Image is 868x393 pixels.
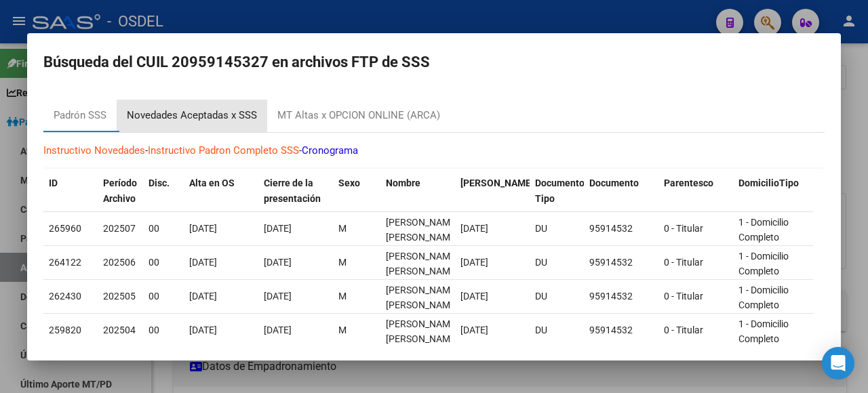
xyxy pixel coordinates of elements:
div: DU [535,221,578,236]
span: Documento Tipo [535,178,585,204]
span: [DATE] [460,223,488,234]
span: M [338,291,347,302]
span: Parentesco [664,178,713,188]
p: - - [43,143,825,159]
datatable-header-cell: Documento Tipo [530,169,584,213]
span: 202507 [103,223,136,234]
span: 1 - Domicilio Completo [738,318,789,345]
datatable-header-cell: Cierre de la presentación [258,169,333,213]
div: 00 [149,289,178,304]
a: Instructivo Novedades [43,144,145,157]
span: 202504 [103,325,136,335]
span: 202505 [103,291,136,302]
span: [DATE] [460,325,488,335]
span: [DATE] [189,223,217,234]
div: 95914532 [589,221,653,236]
a: Instructivo Padron Completo SSS [148,144,299,157]
datatable-header-cell: Parentesco [658,169,733,213]
span: 0 - Titular [664,291,703,302]
span: Cierre de la presentación [264,178,321,204]
span: AROCHA SOLORZANO YOHN GUILLERM [386,251,458,277]
span: [DATE] [264,325,292,335]
span: [DATE] [189,291,217,302]
span: 265960 [49,223,81,234]
div: Padrón SSS [54,108,106,123]
div: DU [535,255,578,270]
datatable-header-cell: Sexo [333,169,380,213]
div: 00 [149,323,178,338]
span: 262430 [49,291,81,302]
div: MT Altas x OPCION ONLINE (ARCA) [277,108,440,123]
span: 1 - Domicilio Completo [738,251,789,277]
datatable-header-cell: Período Archivo [98,169,143,213]
div: 95914532 [589,255,653,270]
span: M [338,257,347,268]
span: ID [49,178,58,188]
span: M [338,325,347,335]
span: M [338,223,347,234]
div: 95914532 [589,289,653,304]
span: Sexo [338,178,360,188]
span: DomicilioTipo [738,178,799,188]
span: [DATE] [264,257,292,268]
span: 1 - Domicilio Completo [738,217,789,243]
datatable-header-cell: Fecha Nac. [455,169,530,213]
h2: Búsqueda del CUIL 20959145327 en archivos FTP de SSS [43,49,825,75]
span: Disc. [149,178,170,188]
datatable-header-cell: DomicilioTipo [733,169,808,213]
span: 0 - Titular [664,257,703,268]
span: 264122 [49,257,81,268]
span: Nombre [386,178,420,188]
span: [DATE] [189,257,217,268]
datatable-header-cell: Documento [584,169,658,213]
span: Documento [589,178,639,188]
span: 1 - Domicilio Completo [738,285,789,311]
span: [DATE] [189,325,217,335]
a: Cronograma [302,144,358,157]
div: Open Intercom Messenger [822,347,854,379]
span: [DATE] [264,291,292,302]
div: 00 [149,255,178,270]
span: [PERSON_NAME]. [460,178,536,188]
datatable-header-cell: Nombre [380,169,455,213]
span: Alta en OS [189,178,235,188]
span: 259820 [49,325,81,335]
datatable-header-cell: ID [43,169,98,213]
div: 95914532 [589,323,653,338]
div: DU [535,289,578,304]
div: Novedades Aceptadas x SSS [127,108,257,123]
span: 0 - Titular [664,223,703,234]
datatable-header-cell: Disc. [143,169,184,213]
span: AROCHA SOLORZANO YOHN GUILLERM [386,217,458,243]
datatable-header-cell: Alta en OS [184,169,258,213]
div: DU [535,323,578,338]
span: [DATE] [460,291,488,302]
span: AROCHA SOLORZANO YOHN GUILLERM [386,285,458,311]
span: [DATE] [460,257,488,268]
span: Período Archivo [103,178,137,204]
span: [DATE] [264,223,292,234]
span: 0 - Titular [664,325,703,335]
span: 202506 [103,257,136,268]
div: 00 [149,221,178,236]
span: AROCHA SOLORZANO YOHN GUILLERM [386,318,458,345]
